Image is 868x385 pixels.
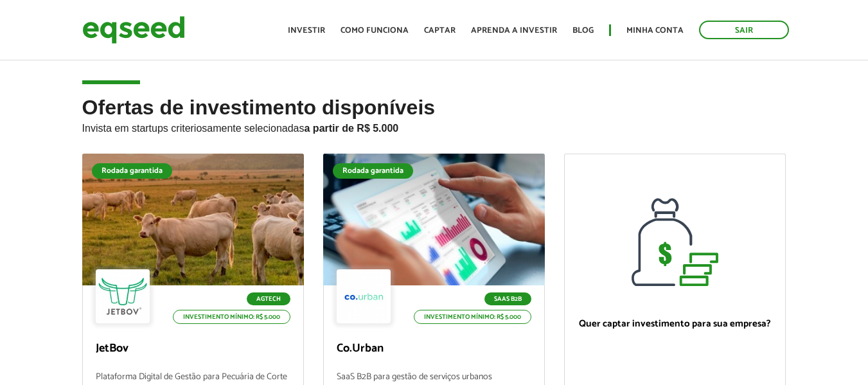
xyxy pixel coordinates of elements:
[578,318,772,330] p: Quer captar investimento para sua empresa?
[288,26,325,35] a: Investir
[471,26,557,35] a: Aprenda a investir
[96,342,290,356] p: JetBov
[424,26,456,35] a: Captar
[82,119,786,134] p: Invista em startups criteriosamente selecionadas
[699,21,789,39] a: Sair
[572,26,594,35] a: Blog
[173,310,290,324] p: Investimento mínimo: R$ 5.000
[82,13,185,47] img: EqSeed
[337,342,531,356] p: Co.Urban
[82,96,786,154] h2: Ofertas de investimento disponíveis
[305,123,399,134] strong: a partir de R$ 5.000
[341,26,409,35] a: Como funciona
[333,163,413,179] div: Rodada garantida
[626,26,684,35] a: Minha conta
[247,292,290,305] p: Agtech
[484,292,531,305] p: SaaS B2B
[414,310,531,324] p: Investimento mínimo: R$ 5.000
[92,163,172,179] div: Rodada garantida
